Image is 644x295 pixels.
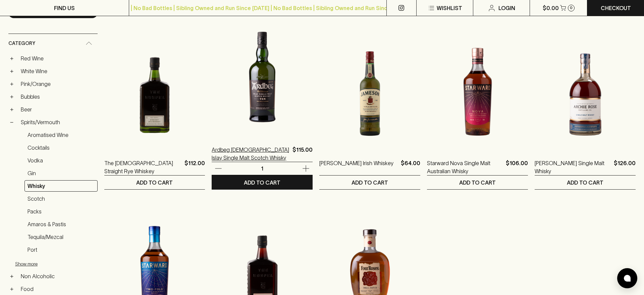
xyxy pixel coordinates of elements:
button: − [8,119,15,126]
img: bubble-icon [624,275,631,282]
img: The Gospel Straight Rye Whiskey [104,32,205,149]
p: $106.00 [506,159,528,175]
a: Spirits/Vermouth [18,116,98,128]
p: $126.00 [614,159,636,175]
p: Wishlist [437,4,462,12]
a: The [DEMOGRAPHIC_DATA] Straight Rye Whiskey [104,159,182,175]
p: 0 [570,6,573,10]
a: Bubbles [18,91,98,102]
a: Cocktails [24,142,98,153]
img: Archie Rose Single Malt Whisky [535,32,636,149]
a: Vodka [24,155,98,166]
button: Show more [15,257,103,271]
a: Beer [18,104,98,115]
img: Starward Nova Single Malt Australian Whisky [427,32,528,149]
a: Port [24,244,98,255]
button: + [8,55,15,62]
div: Category [8,34,98,53]
button: ADD TO CART [212,176,313,189]
a: Whisky [24,180,98,192]
img: Ardbeg 10YO Islay Single Malt Scotch Whisky [212,18,313,136]
a: [PERSON_NAME] Irish Whiskey [319,159,393,175]
img: Jameson Irish Whiskey [319,32,420,149]
button: + [8,68,15,75]
a: Scotch [24,193,98,204]
button: + [8,273,15,280]
button: + [8,286,15,292]
a: Starward Nova Single Malt Australian Whisky [427,159,503,175]
p: $64.00 [401,159,420,175]
a: Pink/Orange [18,78,98,90]
button: + [8,106,15,113]
a: Aromatised Wine [24,129,98,141]
p: ADD TO CART [567,179,603,187]
p: Login [498,4,515,12]
a: Amaros & Pastis [24,218,98,230]
button: + [8,81,15,87]
button: ADD TO CART [319,176,420,189]
p: $0.00 [543,4,559,12]
button: ADD TO CART [104,176,205,189]
button: ADD TO CART [535,176,636,189]
p: ADD TO CART [136,179,173,187]
span: Category [8,39,35,48]
a: Packs [24,206,98,217]
a: Food [18,283,98,295]
p: $112.00 [184,159,205,175]
a: Ardbeg [DEMOGRAPHIC_DATA] Islay Single Malt Scotch Whisky [212,146,290,162]
button: + [8,93,15,100]
p: 1 [254,165,270,172]
a: Red Wine [18,53,98,64]
a: Gin [24,167,98,179]
a: White Wine [18,65,98,77]
p: ADD TO CART [459,179,496,187]
button: ADD TO CART [427,176,528,189]
p: Checkout [601,4,631,12]
p: $115.00 [292,146,313,162]
a: [PERSON_NAME] Single Malt Whisky [535,159,611,175]
p: ADD TO CART [352,179,388,187]
p: ADD TO CART [244,179,280,187]
a: Tequila/Mezcal [24,231,98,243]
p: FIND US [54,4,75,12]
a: Non Alcoholic [18,271,98,282]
